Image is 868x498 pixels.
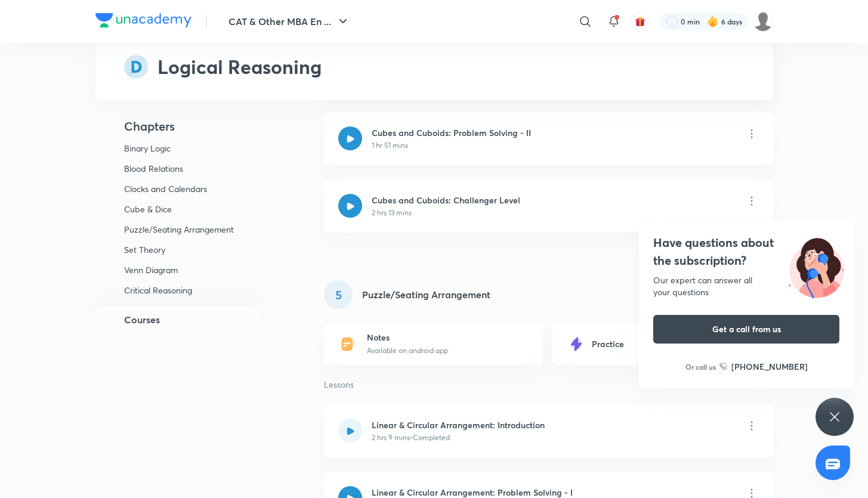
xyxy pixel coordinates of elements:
[324,280,353,309] div: 5
[372,194,520,206] h6: Cubes and Cuboids: Challenger Level
[372,419,545,431] h6: Linear & Circular Arrangement: Introduction
[719,360,808,373] a: [PHONE_NUMBER]
[592,339,624,349] h6: Practice
[124,184,240,194] p: Clocks and Calendars
[95,13,191,27] img: Company Logo
[372,208,412,218] p: 2 hrs 13 mins
[372,432,450,443] p: 2 hrs 9 mins • Completed
[124,265,240,276] p: Venn Diagram
[362,287,490,302] h5: Puzzle/Seating Arrangement
[653,315,839,344] button: Get a call from us
[685,361,716,372] p: Or call us
[95,119,286,134] h4: Chapters
[124,245,240,255] p: Set Theory
[753,11,773,32] img: adi biradar
[324,379,773,390] p: Lessons
[124,285,240,296] p: Critical Reasoning
[221,10,357,33] button: CAT & Other MBA En ...
[779,234,854,298] img: ttu_illustration_new.svg
[653,234,839,270] h4: Have questions about the subscription?
[124,143,240,154] p: Binary Logic
[124,163,240,174] p: Blood Relations
[124,313,160,327] h5: Courses
[124,224,240,235] p: Puzzle/Seating Arrangement
[707,16,719,27] img: streak
[631,12,650,31] button: avatar
[367,345,448,356] p: Available on android app
[124,55,148,79] img: syllabus-subject-icon
[95,13,191,30] a: Company Logo
[367,332,448,343] h6: Notes
[653,274,839,298] div: Our expert can answer all your questions
[124,204,240,215] p: Cube & Dice
[635,16,645,27] img: avatar
[157,52,322,81] h2: Logical Reasoning
[731,360,808,373] h6: [PHONE_NUMBER]
[372,140,408,151] p: 1 hr 51 mins
[372,126,531,139] h6: Cubes and Cuboids: Problem Solving - II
